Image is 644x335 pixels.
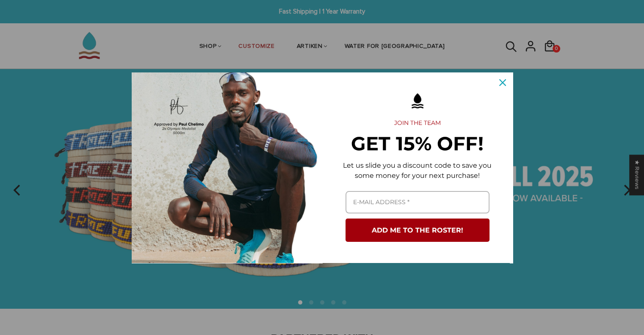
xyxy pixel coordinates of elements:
button: ADD ME TO THE ROSTER! [345,219,489,242]
button: Close [492,72,513,93]
p: Let us slide you a discount code to save you some money for your next purchase! [336,161,499,181]
svg: close icon [499,79,506,86]
strong: GET 15% OFF! [351,132,484,155]
input: Email field [345,191,489,213]
h2: JOIN THE TEAM [336,119,499,127]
